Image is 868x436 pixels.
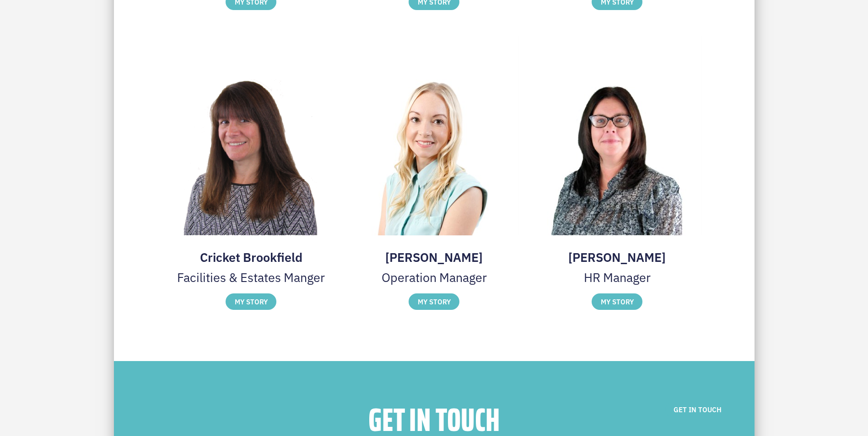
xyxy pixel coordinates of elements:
label: MY STORY [409,293,459,310]
p: Operation Manager [350,267,519,286]
img: Nic Draycott thumbnail [350,36,519,235]
img: Jenni Welch thumbnail [533,36,702,235]
a: GET IN TOUCH [665,401,731,418]
img: Cricket Brookfield thumbnail [167,36,336,235]
p: Facilities & Estates Manger [167,267,336,286]
h3: [PERSON_NAME] [350,249,519,264]
h3: Cricket Brookfield [167,249,336,264]
p: HR Manager [533,267,702,286]
label: MY STORY [592,293,642,310]
h3: [PERSON_NAME] [533,249,702,264]
label: MY STORY [226,293,276,310]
